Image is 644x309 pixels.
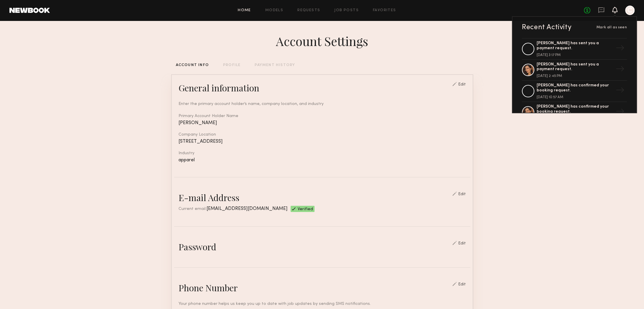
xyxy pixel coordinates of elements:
[522,60,627,81] a: [PERSON_NAME] has sent you a payment request.[DATE] 2:45 PM→
[537,53,613,57] div: [DATE] 3:17 PM
[298,207,313,212] span: Verified
[223,63,240,67] div: PROFILE
[178,82,259,94] div: General information
[613,105,627,120] div: →
[537,62,613,72] div: [PERSON_NAME] has sent you a payment request.
[178,139,466,144] div: [STREET_ADDRESS]
[458,241,466,246] div: Edit
[537,83,613,93] div: [PERSON_NAME] has confirmed your booking request.
[537,104,613,114] div: [PERSON_NAME] has confirmed your booking request.
[178,282,238,294] div: Phone Number
[276,33,368,49] div: Account Settings
[625,6,635,15] a: C
[613,83,627,99] div: →
[178,114,466,118] div: Primary Account Holder Name
[207,206,288,211] span: [EMAIL_ADDRESS][DOMAIN_NAME]
[537,74,613,78] div: [DATE] 2:45 PM
[522,24,571,31] div: Recent Activity
[176,63,209,67] div: ACCOUNT INFO
[537,96,613,99] div: [DATE] 10:57 AM
[458,192,466,196] div: Edit
[373,9,396,12] a: Favorites
[178,192,239,203] div: E-mail Address
[178,158,466,163] div: apparel
[178,151,466,155] div: Industry
[178,301,466,307] div: Your phone number helps us keep you up to date with job updates by sending SMS notifications.
[178,101,466,107] div: Enter the primary account holder’s name, company location, and industry
[297,9,320,12] a: Requests
[178,133,466,137] div: Company Location
[458,282,466,287] div: Edit
[178,121,466,126] div: [PERSON_NAME]
[613,62,627,78] div: →
[178,241,216,253] div: Password
[238,9,251,12] a: Home
[537,41,613,51] div: [PERSON_NAME] has sent you a payment request.
[522,81,627,102] a: [PERSON_NAME] has confirmed your booking request.[DATE] 10:57 AM→
[255,63,295,67] div: PAYMENT HISTORY
[334,9,359,12] a: Job Posts
[265,9,283,12] a: Models
[596,26,627,29] span: Mark all as seen
[178,206,288,212] div: Current email:
[458,83,466,87] div: Edit
[522,102,627,123] a: [PERSON_NAME] has confirmed your booking request.→
[613,41,627,57] div: →
[522,38,627,60] a: [PERSON_NAME] has sent you a payment request.[DATE] 3:17 PM→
